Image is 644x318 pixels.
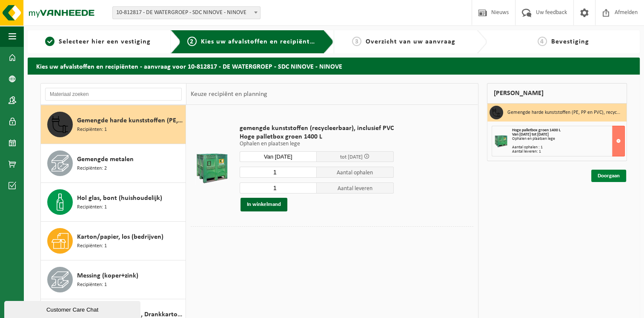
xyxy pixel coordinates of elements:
[45,88,182,101] input: Materiaal zoeken
[340,154,363,160] span: tot [DATE]
[512,145,625,150] div: Aantal ophalen : 1
[240,141,394,147] p: Ophalen en plaatsen lege
[113,7,260,19] span: 10-812817 - DE WATERGROEP - SDC NINOVE - NINOVE
[41,222,186,260] button: Karton/papier, los (bedrijven) Recipiënten: 1
[512,150,625,154] div: Aantal leveren: 1
[41,260,186,299] button: Messing (koper+zink) Recipiënten: 1
[187,37,197,46] span: 2
[591,170,626,182] a: Doorgaan
[77,242,107,250] span: Recipiënten: 1
[512,128,561,133] span: Hoge palletbox groen 1400 L
[538,37,547,46] span: 4
[186,84,272,105] div: Keuze recipiënt en planning
[77,126,107,134] span: Recipiënten: 1
[77,271,138,281] span: Messing (koper+zink)
[551,38,589,45] span: Bevestiging
[317,182,394,194] span: Aantal leveren
[45,37,54,46] span: 1
[112,6,260,19] span: 10-812817 - DE WATERGROEP - SDC NINOVE - NINOVE
[352,37,361,46] span: 3
[41,144,186,183] button: Gemengde metalen Recipiënten: 2
[240,198,287,211] button: In winkelmand
[77,154,134,165] span: Gemengde metalen
[77,165,107,173] span: Recipiënten: 2
[240,124,394,133] span: gemengde kunststoffen (recycleerbaar), inclusief PVC
[59,38,151,45] span: Selecteer hier een vestiging
[4,299,142,318] iframe: chat widget
[77,281,107,289] span: Recipiënten: 1
[28,58,640,74] h2: Kies uw afvalstoffen en recipiënten - aanvraag voor 10-812817 - DE WATERGROEP - SDC NINOVE - NINOVE
[512,132,549,137] strong: Van [DATE] tot [DATE]
[240,133,394,141] span: Hoge palletbox groen 1400 L
[41,105,186,144] button: Gemengde harde kunststoffen (PE, PP en PVC), recycleerbaar (industrieel) Recipiënten: 1
[487,83,627,104] div: [PERSON_NAME]
[317,167,394,178] span: Aantal ophalen
[240,151,317,162] input: Selecteer datum
[77,116,183,126] span: Gemengde harde kunststoffen (PE, PP en PVC), recycleerbaar (industrieel)
[366,38,455,45] span: Overzicht van uw aanvraag
[32,37,164,47] a: 1Selecteer hier een vestiging
[77,193,162,203] span: Hol glas, bont (huishoudelijk)
[507,106,621,119] h3: Gemengde harde kunststoffen (PE, PP en PVC), recycleerbaar (industrieel)
[77,203,107,211] span: Recipiënten: 1
[512,137,625,141] div: Ophalen en plaatsen lege
[77,232,163,242] span: Karton/papier, los (bedrijven)
[41,183,186,222] button: Hol glas, bont (huishoudelijk) Recipiënten: 1
[201,38,318,45] span: Kies uw afvalstoffen en recipiënten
